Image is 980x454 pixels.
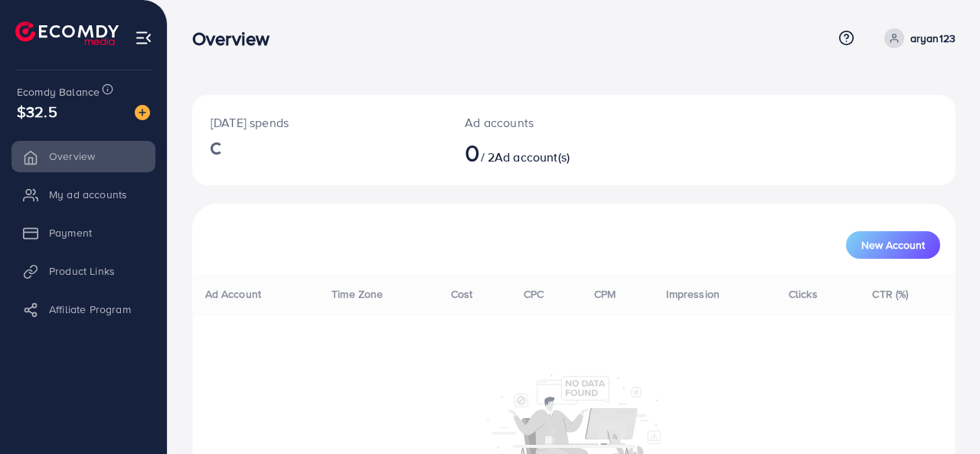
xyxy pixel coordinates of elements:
h2: / 2 [465,138,619,167]
img: menu [135,29,152,47]
span: New Account [861,240,925,250]
img: logo [15,21,119,45]
a: aryan123 [878,28,955,48]
span: Ad account(s) [495,149,570,165]
p: [DATE] spends [211,113,428,132]
p: Ad accounts [465,113,619,132]
span: 0 [465,135,480,170]
span: Ecomdy Balance [17,84,100,100]
button: New Account [846,231,940,259]
h3: Overview [192,28,282,50]
p: aryan123 [910,29,955,47]
img: image [135,105,150,120]
span: $32.5 [17,100,57,122]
